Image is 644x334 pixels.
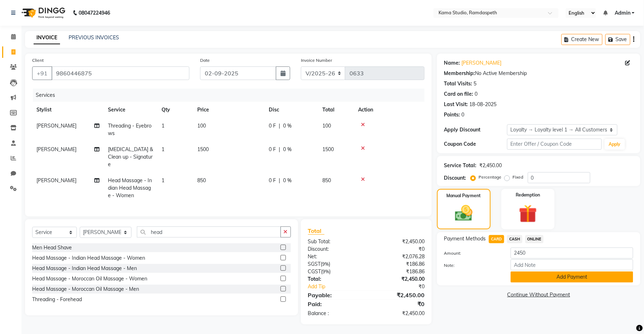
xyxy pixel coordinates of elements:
img: logo [18,3,67,23]
th: Action [354,102,425,118]
span: 1 [162,146,164,153]
div: Head Massage - Moroccan Oil Massage - Women [32,275,147,283]
label: Client [32,57,44,64]
div: ( ) [303,260,366,268]
div: ₹0 [366,245,430,253]
div: Apply Discount [444,126,507,134]
th: Service [104,102,157,118]
div: ₹0 [377,283,430,290]
input: Add Note [511,259,633,270]
div: Discount: [303,245,366,253]
span: CASH [507,235,522,243]
div: Head Massage - Indian Head Massage - Women [32,254,145,262]
span: | [279,146,280,153]
div: Balance : [303,310,366,317]
input: Amount [511,248,633,259]
label: Fixed [513,174,524,180]
div: ₹2,450.00 [366,310,430,317]
img: _cash.svg [450,203,478,223]
span: 100 [322,123,331,129]
div: Coupon Code [444,140,507,148]
span: 9% [323,269,330,274]
div: Head Massage - Indian Head Massage - Men [32,265,137,272]
div: Points: [444,111,460,119]
span: 0 F [269,177,276,184]
span: 1500 [197,146,209,153]
button: Apply [605,139,625,150]
div: Men Head Shave [32,244,72,251]
div: Name: [444,59,460,67]
label: Percentage [479,174,502,180]
div: ₹186.86 [366,260,430,268]
div: Sub Total: [303,238,366,245]
div: Service Total: [444,162,477,169]
div: Total Visits: [444,80,472,88]
div: Last Visit: [444,101,468,108]
a: INVOICE [34,31,60,44]
span: Total [308,227,325,235]
span: CARD [489,235,504,243]
th: Qty [157,102,193,118]
div: ₹186.86 [366,268,430,275]
div: ₹2,076.28 [366,253,430,260]
div: 5 [474,80,477,88]
span: 0 F [269,122,276,130]
th: Price [193,102,264,118]
input: Search or Scan [137,226,281,238]
span: Admin [615,9,630,17]
input: Enter Offer / Coupon Code [507,139,601,150]
div: Services [33,89,430,102]
span: ONLINE [525,235,544,243]
div: Card on file: [444,90,474,98]
div: Head Massage - Moroccan Oil Massage - Men [32,285,139,293]
div: ₹2,450.00 [480,162,502,169]
label: Redemption [516,192,540,198]
img: _gift.svg [513,203,543,225]
span: [MEDICAL_DATA] & Clean up - Signature [108,146,153,168]
label: Manual Payment [447,193,481,199]
div: ( ) [303,268,366,275]
div: Net: [303,253,366,260]
div: Payable: [303,291,366,299]
th: Total [318,102,354,118]
span: Payment Methods [444,235,486,243]
a: Add Tip [303,283,377,290]
span: Head Massage - Indian Head Massage - Women [108,177,152,199]
span: CGST [308,268,321,275]
button: Create New [561,34,603,45]
span: 1 [162,123,164,129]
span: [PERSON_NAME] [36,177,76,184]
span: 0 % [283,122,292,130]
div: No Active Membership [444,70,633,77]
div: 0 [462,111,465,119]
div: ₹2,450.00 [366,238,430,245]
span: 0 % [283,177,292,184]
div: ₹0 [366,300,430,308]
span: | [279,122,280,130]
a: [PERSON_NAME] [462,59,502,67]
span: 0 % [283,146,292,153]
button: Add Payment [511,271,633,283]
span: 0 F [269,146,276,153]
button: +91 [32,66,52,80]
span: | [279,177,280,184]
div: Discount: [444,174,466,182]
span: 1 [162,177,164,184]
label: Note: [439,262,505,269]
th: Stylist [32,102,104,118]
label: Date [200,57,210,64]
span: 1500 [322,146,334,153]
div: Threading - Forehead [32,296,82,303]
span: [PERSON_NAME] [36,123,76,129]
label: Amount: [439,250,505,256]
div: Membership: [444,70,475,77]
span: SGST [308,261,321,267]
div: 0 [475,90,478,98]
span: [PERSON_NAME] [36,146,76,153]
input: Search by Name/Mobile/Email/Code [51,66,189,80]
button: Save [605,34,630,45]
th: Disc [264,102,318,118]
span: 850 [197,177,206,184]
a: PREVIOUS INVOICES [69,34,119,41]
a: Continue Without Payment [439,291,639,299]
